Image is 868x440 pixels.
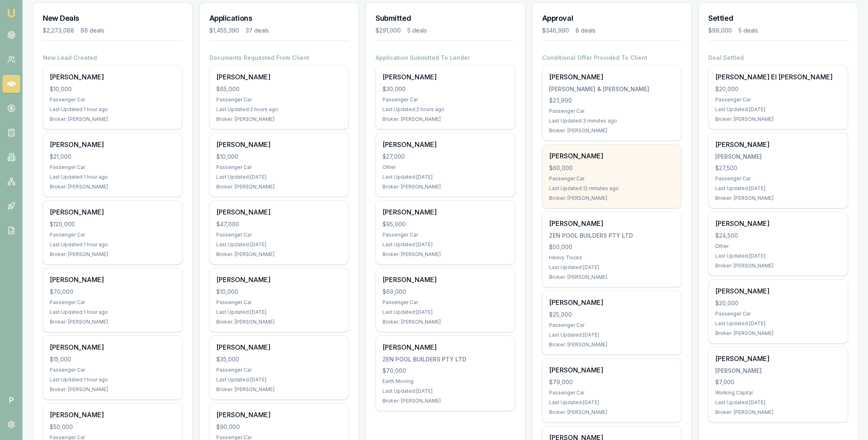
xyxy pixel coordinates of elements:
[50,275,176,285] div: [PERSON_NAME]
[50,220,176,228] div: $120,000
[715,263,841,269] div: Broker: [PERSON_NAME]
[382,96,508,103] div: Passenger Car
[382,288,508,296] div: $69,000
[549,243,675,251] div: $50,000
[7,8,16,18] img: emu-icon-u.png
[715,72,841,82] div: [PERSON_NAME] El [PERSON_NAME]
[382,275,508,285] div: [PERSON_NAME]
[715,354,841,363] div: [PERSON_NAME]
[50,153,176,161] div: $21,000
[382,398,508,404] div: Broker: [PERSON_NAME]
[715,409,841,416] div: Broker: [PERSON_NAME]
[216,251,342,258] div: Broker: [PERSON_NAME]
[216,85,342,93] div: $65,000
[715,243,841,250] div: Other
[715,311,841,317] div: Passenger Car
[50,309,176,315] div: Last Updated: 1 hour ago
[382,153,508,161] div: $27,000
[50,140,176,149] div: [PERSON_NAME]
[50,106,176,113] div: Last Updated: 1 hour ago
[376,26,401,35] div: $291,000
[50,386,176,393] div: Broker: [PERSON_NAME]
[715,140,841,149] div: [PERSON_NAME]
[382,116,508,123] div: Broker: [PERSON_NAME]
[50,410,176,420] div: [PERSON_NAME]
[50,377,176,383] div: Last Updated: 1 hour ago
[549,399,675,406] div: Last Updated: [DATE]
[216,423,342,431] div: $90,000
[549,378,675,386] div: $79,000
[43,54,182,62] h4: New Lead Created
[216,106,342,113] div: Last Updated: 2 hours ago
[549,409,675,416] div: Broker: [PERSON_NAME]
[708,54,848,62] h4: Deal Settled
[216,309,342,315] div: Last Updated: [DATE]
[382,241,508,248] div: Last Updated: [DATE]
[81,26,104,35] div: 66 deals
[549,118,675,124] div: Last Updated: 3 minutes ago
[549,365,675,375] div: [PERSON_NAME]
[576,26,596,35] div: 8 deals
[715,286,841,296] div: [PERSON_NAME]
[50,184,176,190] div: Broker: [PERSON_NAME]
[216,319,342,325] div: Broker: [PERSON_NAME]
[216,241,342,248] div: Last Updated: [DATE]
[216,355,342,363] div: $35,000
[715,219,841,228] div: [PERSON_NAME]
[549,164,675,172] div: $60,000
[715,116,841,123] div: Broker: [PERSON_NAME]
[216,288,342,296] div: $10,000
[715,85,841,93] div: $20,000
[549,175,675,182] div: Passenger Car
[715,320,841,327] div: Last Updated: [DATE]
[549,96,675,105] div: $23,990
[50,96,176,103] div: Passenger Car
[50,355,176,363] div: $15,000
[715,378,841,386] div: $7,000
[549,232,675,240] div: ZEN POOL BUILDERS PTY LTD
[715,330,841,337] div: Broker: [PERSON_NAME]
[216,342,342,352] div: [PERSON_NAME]
[382,164,508,171] div: Other
[715,153,841,161] div: [PERSON_NAME]
[549,264,675,271] div: Last Updated: [DATE]
[708,26,732,35] div: $99,000
[50,85,176,93] div: $10,000
[216,220,342,228] div: $47,000
[50,207,176,217] div: [PERSON_NAME]
[549,332,675,338] div: Last Updated: [DATE]
[50,72,176,82] div: [PERSON_NAME]
[549,274,675,280] div: Broker: [PERSON_NAME]
[542,26,569,35] div: $346,990
[382,355,508,363] div: ZEN POOL BUILDERS PTY LTD
[549,311,675,319] div: $25,000
[382,299,508,306] div: Passenger Car
[549,219,675,228] div: [PERSON_NAME]
[549,298,675,307] div: [PERSON_NAME]
[549,72,675,82] div: [PERSON_NAME]
[50,319,176,325] div: Broker: [PERSON_NAME]
[715,232,841,240] div: $24,500
[50,174,176,180] div: Last Updated: 1 hour ago
[549,108,675,114] div: Passenger Car
[382,220,508,228] div: $95,000
[216,367,342,373] div: Passenger Car
[50,299,176,306] div: Passenger Car
[50,288,176,296] div: $70,000
[549,390,675,396] div: Passenger Car
[382,106,508,113] div: Last Updated: 2 hours ago
[50,367,176,373] div: Passenger Car
[382,232,508,238] div: Passenger Car
[549,85,675,93] div: [PERSON_NAME] & [PERSON_NAME]
[50,241,176,248] div: Last Updated: 1 hour ago
[549,322,675,328] div: Passenger Car
[209,26,239,35] div: $1,455,390
[382,309,508,315] div: Last Updated: [DATE]
[50,232,176,238] div: Passenger Car
[43,13,182,24] h3: New Deals
[50,164,176,171] div: Passenger Car
[708,13,848,24] h3: Settled
[549,341,675,348] div: Broker: [PERSON_NAME]
[382,251,508,258] div: Broker: [PERSON_NAME]
[246,26,269,35] div: 37 deals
